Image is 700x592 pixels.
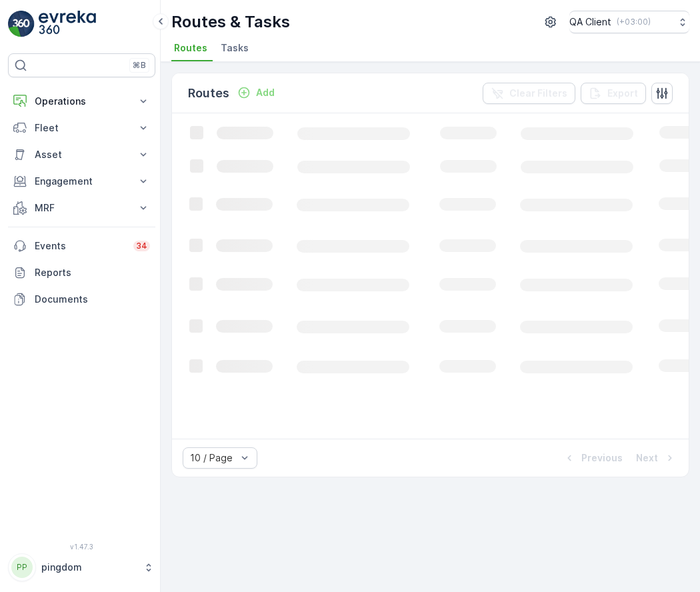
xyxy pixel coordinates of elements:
p: MRF [35,201,129,215]
p: pingdom [41,561,137,574]
button: Previous [561,450,624,466]
p: Routes [188,84,229,103]
p: Previous [581,451,623,465]
p: Operations [35,95,129,108]
button: Operations [8,88,155,115]
button: Fleet [8,115,155,141]
p: Documents [35,293,150,306]
p: Next [636,451,658,465]
button: Add [232,85,280,101]
img: logo [8,11,35,37]
p: Clear Filters [509,87,567,100]
a: Reports [8,259,155,286]
button: PPpingdom [8,553,155,581]
button: MRF [8,195,155,221]
a: Documents [8,286,155,313]
p: ⌘B [133,60,146,71]
p: Fleet [35,121,129,135]
p: Events [35,239,125,253]
button: Clear Filters [483,83,575,104]
p: QA Client [569,15,611,29]
p: Asset [35,148,129,161]
span: Tasks [221,41,249,55]
a: Events34 [8,233,155,259]
span: v 1.47.3 [8,543,155,551]
div: PP [11,557,33,578]
p: Routes & Tasks [171,11,290,33]
button: Export [581,83,646,104]
button: Engagement [8,168,155,195]
p: Add [256,86,275,99]
button: Next [635,450,678,466]
p: Export [607,87,638,100]
button: Asset [8,141,155,168]
span: Routes [174,41,207,55]
p: ( +03:00 ) [617,17,651,27]
p: Reports [35,266,150,279]
img: logo_light-DOdMpM7g.png [39,11,96,37]
button: QA Client(+03:00) [569,11,689,33]
p: 34 [136,241,147,251]
p: Engagement [35,175,129,188]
